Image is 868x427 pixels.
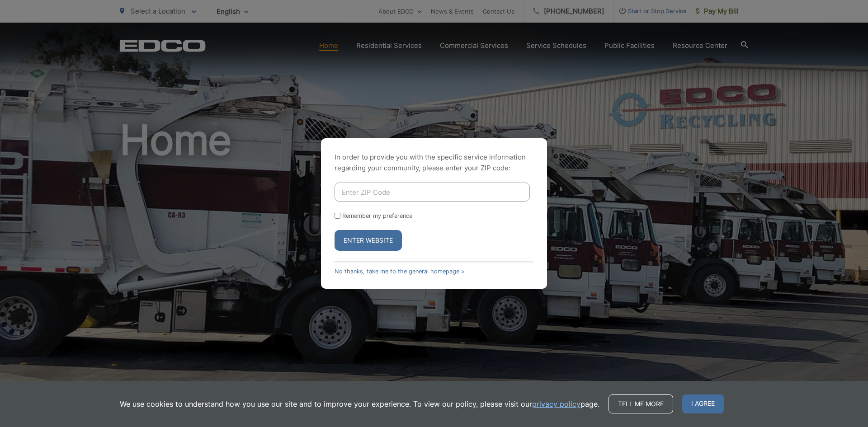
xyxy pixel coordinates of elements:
[335,268,465,275] a: No thanks, take me to the general homepage >
[682,394,724,413] span: I agree
[342,212,412,219] label: Remember my preference
[335,152,533,174] p: In order to provide you with the specific service information regarding your community, please en...
[335,183,530,202] input: Enter ZIP Code
[120,399,599,409] p: We use cookies to understand how you use our site and to improve your experience. To view our pol...
[532,399,580,409] a: privacy policy
[609,394,673,413] a: Tell me more
[335,230,402,251] button: Enter Website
